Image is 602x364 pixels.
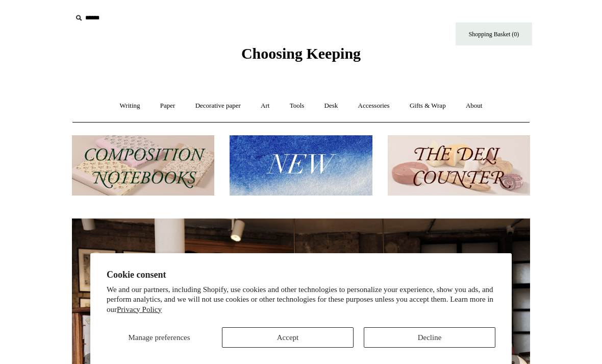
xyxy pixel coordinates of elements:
[107,285,495,315] p: We and our partners, including Shopify, use cookies and other technologies to personalize your ex...
[281,92,314,119] a: Tools
[349,92,399,119] a: Accessories
[111,92,149,119] a: Writing
[388,135,530,196] img: The Deli Counter
[364,327,495,348] button: Decline
[107,270,495,280] h2: Cookie consent
[241,53,361,60] a: Choosing Keeping
[186,92,250,119] a: Decorative paper
[151,92,185,119] a: Paper
[117,305,162,313] a: Privacy Policy
[315,92,347,119] a: Desk
[230,135,372,196] img: New.jpg__PID:f73bdf93-380a-4a35-bcfe-7823039498e1
[252,92,279,119] a: Art
[222,327,354,348] button: Accept
[241,45,361,62] span: Choosing Keeping
[456,22,532,45] a: Shopping Basket (0)
[128,333,190,342] span: Manage preferences
[107,327,212,348] button: Manage preferences
[457,92,492,119] a: About
[72,135,214,196] img: 202302 Composition ledgers.jpg__PID:69722ee6-fa44-49dd-a067-31375e5d54ec
[400,92,455,119] a: Gifts & Wrap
